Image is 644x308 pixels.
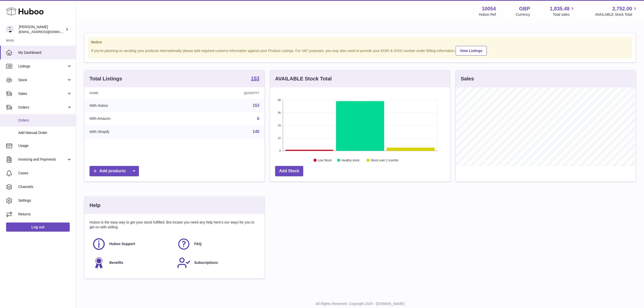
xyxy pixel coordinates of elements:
[84,99,183,112] td: With Huboo
[109,242,135,246] span: Huboo Support
[253,103,259,108] a: 153
[279,149,281,152] text: 0
[84,112,183,125] td: With Amazon
[550,5,570,12] span: 1,835.49
[177,256,257,270] a: Subscriptions
[91,40,629,45] strong: Notice
[278,111,281,114] text: 36
[612,5,632,12] span: 2,752.00
[80,301,640,306] p: All Rights Reserved. Copyright 2025 - [DOMAIN_NAME]
[257,116,259,121] a: 6
[278,98,281,101] text: 48
[251,76,259,82] a: 153
[595,12,638,17] span: AVAILABLE Stock Total
[519,5,530,12] strong: GBP
[18,91,67,96] span: Sales
[18,212,72,217] span: Returns
[516,12,530,17] div: Currency
[253,129,259,134] a: 145
[90,75,122,82] h3: Total Listings
[18,130,72,135] span: Add Manual Order
[19,30,75,34] span: [EMAIL_ADDRESS][DOMAIN_NAME]
[461,75,474,82] h3: Sales
[84,125,183,138] td: With Shopify
[6,223,70,232] a: Log out
[91,45,629,56] div: If you're planning on sending your products internationally please add required customs informati...
[90,220,259,230] p: Huboo is the easy way to get your stock fulfilled. But incase you need any help here's our ways f...
[90,166,139,176] a: Add products
[595,5,638,17] a: 2,752.00 AVAILABLE Stock Total
[18,143,72,148] span: Usage
[341,159,360,162] text: Healthy stock
[19,25,64,34] div: [PERSON_NAME]
[109,260,123,265] span: Benefits
[18,105,67,110] span: Orders
[553,12,575,17] span: Total sales
[251,76,259,81] strong: 153
[6,26,14,33] img: internalAdmin-10054@internal.huboo.com
[92,256,172,270] a: Benefits
[278,124,281,127] text: 24
[18,157,67,162] span: Invoicing and Payments
[318,159,332,162] text: Low Stock
[18,118,72,123] span: Orders
[18,198,72,203] span: Settings
[92,237,172,251] a: Huboo Support
[18,50,72,55] span: My Dashboard
[482,5,496,12] strong: 10054
[275,166,303,176] a: Add Stock
[90,202,100,209] h3: Help
[18,184,72,189] span: Channels
[177,237,257,251] a: FAQ
[183,87,264,99] th: Quantity
[84,87,183,99] th: Name
[278,136,281,140] text: 12
[18,78,67,82] span: Stock
[18,171,72,176] span: Cases
[194,242,202,246] span: FAQ
[371,159,398,162] text: Stock over 2 months
[194,260,218,265] span: Subscriptions
[275,75,332,82] h3: AVAILABLE Stock Total
[456,46,487,56] a: View Listings
[479,12,496,17] div: Huboo Ref
[550,5,576,17] a: 1,835.49 Total sales
[18,64,67,69] span: Listings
